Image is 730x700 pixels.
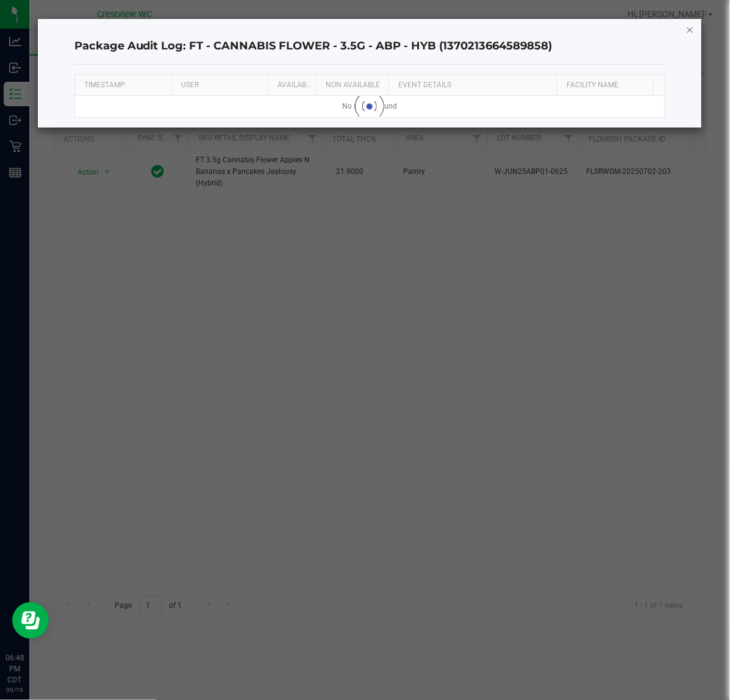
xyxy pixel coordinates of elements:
[75,75,171,96] th: TIMESTAMP
[557,75,653,96] th: Facility Name
[74,38,665,54] h4: Package Audit Log: FT - CANNABIS FLOWER - 3.5G - ABP - HYB (1370213664589858)
[171,75,268,96] th: USER
[268,75,316,96] th: AVAILABLE
[316,75,388,96] th: NON AVAILABLE
[388,75,557,96] th: EVENT DETAILS
[12,602,49,639] iframe: Resource center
